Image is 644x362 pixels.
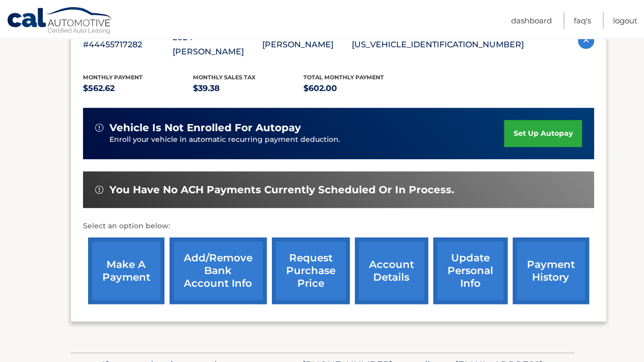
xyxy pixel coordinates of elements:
[511,12,552,29] a: Dashboard
[303,74,384,81] span: Total Monthly Payment
[433,237,508,304] a: update personal info
[303,81,414,96] p: $602.00
[262,38,352,52] p: [PERSON_NAME]
[504,120,581,147] a: set up autopay
[7,7,114,36] a: Cal Automotive
[83,220,594,232] p: Select an option below:
[170,237,267,304] a: Add/Remove bank account info
[272,237,350,304] a: request purchase price
[95,186,103,194] img: alert-white.svg
[578,33,594,49] img: accordion-active.svg
[352,38,524,52] p: [US_VEHICLE_IDENTIFICATION_NUMBER]
[109,134,505,145] p: Enroll your vehicle in automatic recurring payment deduction.
[109,184,454,196] span: You have no ACH payments currently scheduled or in process.
[513,237,589,304] a: payment history
[88,237,164,304] a: make a payment
[574,12,591,29] a: FAQ's
[83,81,193,96] p: $562.62
[173,31,262,59] p: 2024 [PERSON_NAME]
[109,122,301,134] span: vehicle is not enrolled for autopay
[83,74,143,81] span: Monthly Payment
[83,38,173,52] p: #44455717282
[613,12,637,29] a: Logout
[355,237,428,304] a: account details
[95,124,103,132] img: alert-white.svg
[193,74,256,81] span: Monthly sales Tax
[193,81,303,96] p: $39.38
